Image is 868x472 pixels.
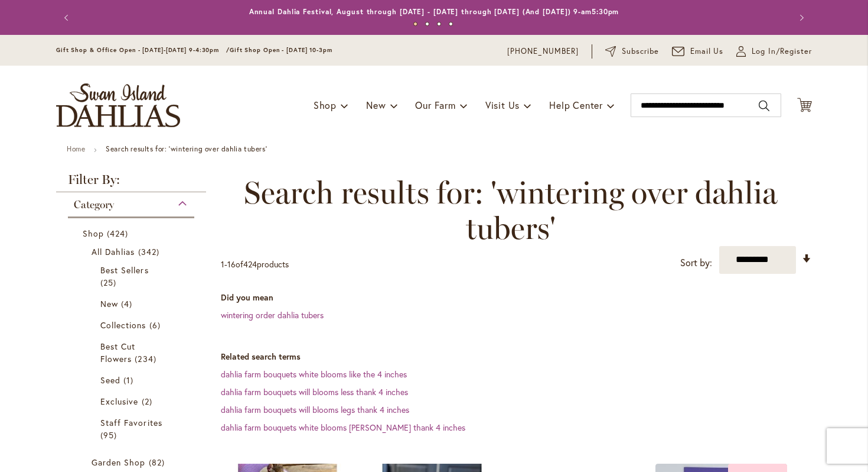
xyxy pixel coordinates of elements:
span: Category [74,198,114,211]
dt: Related search terms [221,351,812,363]
span: Shop [314,99,337,111]
a: Subscribe [605,46,659,57]
span: 342 [138,245,162,258]
span: 424 [107,227,131,240]
span: Email Us [690,46,724,57]
span: Seed [100,374,120,386]
button: 1 of 4 [413,22,417,26]
span: Best Sellers [100,264,149,276]
a: dahlia farm bouquets will blooms less thank 4 inches [221,386,408,397]
span: 424 [243,258,257,270]
span: Visit Us [485,99,520,111]
button: 3 of 4 [437,22,441,26]
a: Shop [83,227,182,240]
a: wintering order dahlia tubers [221,309,324,321]
span: Search results for: 'wintering over dahlia tubers' [221,175,800,246]
span: Collections [100,319,146,331]
span: All Dahlias [92,246,135,257]
span: Staff Favorites [100,417,162,428]
button: 4 of 4 [449,22,453,26]
span: 25 [100,276,119,289]
span: 1 [221,258,224,270]
span: Gift Shop Open - [DATE] 10-3pm [230,46,332,54]
span: Shop [83,228,104,239]
span: Help Center [549,99,603,111]
a: Email Us [672,46,724,57]
button: Previous [56,6,80,30]
span: Our Farm [415,99,455,111]
a: [PHONE_NUMBER] [507,46,579,57]
span: New [100,298,118,309]
span: 2 [142,395,155,408]
span: 82 [149,456,168,468]
span: New [366,99,386,111]
a: Log In/Register [736,46,812,57]
a: Exclusive [100,395,165,408]
a: Best Sellers [100,264,165,289]
button: 2 of 4 [425,22,429,26]
button: Next [788,6,812,30]
a: New [100,298,165,310]
a: Staff Favorites [100,416,165,441]
span: 16 [227,258,236,270]
a: Garden Shop [92,456,174,468]
dt: Did you mean [221,292,812,303]
a: Best Cut Flowers [100,340,165,365]
span: 4 [121,298,135,310]
a: store logo [56,83,180,127]
span: Log In/Register [752,46,812,57]
span: 234 [135,353,159,365]
a: dahlia farm bouquets white blooms like the 4 inches [221,368,407,380]
a: All Dahlias [92,245,174,258]
a: Collections [100,319,165,331]
strong: Search results for: 'wintering over dahlia tubers' [106,144,267,153]
span: Garden Shop [92,457,146,468]
label: Sort by: [680,252,712,274]
a: dahlia farm bouquets will blooms legs thank 4 inches [221,404,409,415]
span: 95 [100,429,120,441]
a: Seed [100,374,165,386]
a: Home [67,144,85,153]
p: - of products [221,255,289,274]
span: 6 [149,319,164,331]
span: Gift Shop & Office Open - [DATE]-[DATE] 9-4:30pm / [56,46,230,54]
a: dahlia farm bouquets white blooms [PERSON_NAME] thank 4 inches [221,422,465,433]
a: Annual Dahlia Festival, August through [DATE] - [DATE] through [DATE] (And [DATE]) 9-am5:30pm [249,7,619,16]
strong: Filter By: [56,173,206,192]
span: Exclusive [100,396,138,407]
span: 1 [123,374,136,386]
span: Best Cut Flowers [100,341,135,364]
span: Subscribe [622,46,659,57]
